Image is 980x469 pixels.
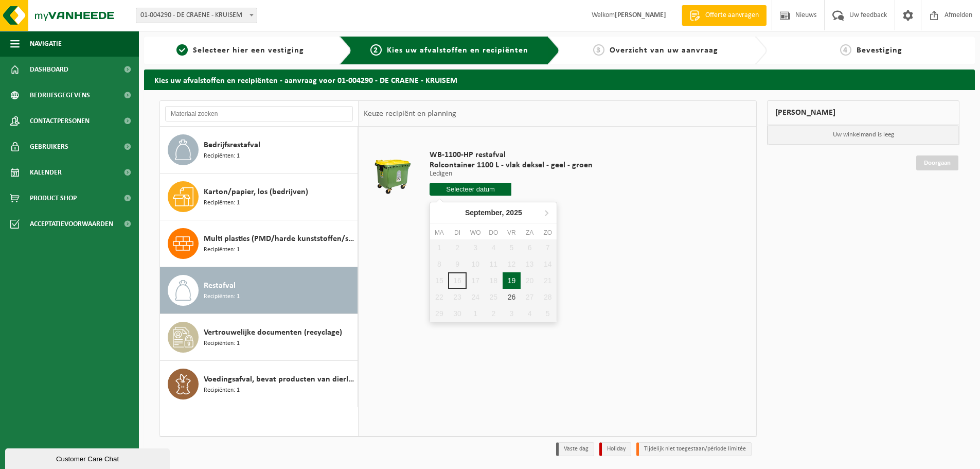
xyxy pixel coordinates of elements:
a: Offerte aanvragen [682,5,767,26]
strong: [PERSON_NAME] [615,11,666,19]
li: Holiday [599,442,631,456]
span: 01-004290 - DE CRAENE - KRUISEM [136,8,257,23]
span: 4 [840,44,851,56]
p: Uw winkelmand is leeg [768,125,959,145]
span: Gebruikers [30,134,68,160]
input: Selecteer datum [430,183,511,196]
span: Bedrijfsgegevens [30,82,90,108]
i: 2025 [506,209,522,216]
div: 3 [503,305,521,322]
span: Selecteer hier een vestiging [193,46,304,55]
span: Recipiënten: 1 [204,339,240,349]
div: 26 [503,289,521,305]
span: Recipiënten: 1 [204,386,240,395]
div: wo [467,228,485,238]
span: WB-1100-HP restafval [430,150,593,160]
span: Karton/papier, los (bedrijven) [204,186,308,198]
span: Recipiënten: 1 [204,292,240,302]
span: Bedrijfsrestafval [204,139,260,151]
span: 2 [370,44,382,56]
div: ma [430,228,448,238]
li: Tijdelijk niet toegestaan/période limitée [636,442,752,456]
span: 01-004290 - DE CRAENE - KRUISEM [136,8,257,23]
span: Acceptatievoorwaarden [30,211,113,237]
span: Recipiënten: 1 [204,245,240,255]
h2: Kies uw afvalstoffen en recipiënten - aanvraag voor 01-004290 - DE CRAENE - KRUISEM [144,70,975,90]
span: Rolcontainer 1100 L - vlak deksel - geel - groen [430,160,593,170]
button: Restafval Recipiënten: 1 [160,267,358,314]
span: Kalender [30,160,62,185]
input: Materiaal zoeken [165,106,353,121]
div: Keuze recipiënt en planning [359,101,461,127]
span: Recipiënten: 1 [204,151,240,161]
div: za [521,228,539,238]
span: Multi plastics (PMD/harde kunststoffen/spanbanden/EPS/folie naturel/folie gemengd) [204,233,355,245]
a: Doorgaan [916,155,958,170]
span: Product Shop [30,185,77,211]
span: 1 [176,44,188,56]
p: Ledigen [430,170,593,178]
div: do [485,228,503,238]
span: 3 [593,44,604,56]
button: Voedingsafval, bevat producten van dierlijke oorsprong, onverpakt, categorie 3 Recipiënten: 1 [160,361,358,407]
div: 19 [503,272,521,289]
div: di [448,228,466,238]
div: September, [461,204,526,221]
span: Restafval [204,280,236,292]
button: Multi plastics (PMD/harde kunststoffen/spanbanden/EPS/folie naturel/folie gemengd) Recipiënten: 1 [160,220,358,267]
span: Kies uw afvalstoffen en recipiënten [387,46,528,55]
span: Recipiënten: 1 [204,198,240,208]
div: vr [503,228,521,238]
span: Navigatie [30,31,62,57]
span: Overzicht van uw aanvraag [610,46,718,55]
div: [PERSON_NAME] [767,100,959,125]
span: Voedingsafval, bevat producten van dierlijke oorsprong, onverpakt, categorie 3 [204,373,355,386]
div: zo [539,228,557,238]
button: Karton/papier, los (bedrijven) Recipiënten: 1 [160,173,358,220]
span: Offerte aanvragen [703,10,761,21]
span: Contactpersonen [30,108,90,134]
span: Bevestiging [857,46,902,55]
button: Bedrijfsrestafval Recipiënten: 1 [160,127,358,173]
li: Vaste dag [556,442,594,456]
button: Vertrouwelijke documenten (recyclage) Recipiënten: 1 [160,314,358,361]
iframe: chat widget [5,446,172,469]
span: Dashboard [30,57,68,82]
a: 1Selecteer hier een vestiging [149,44,331,57]
span: Vertrouwelijke documenten (recyclage) [204,326,342,339]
